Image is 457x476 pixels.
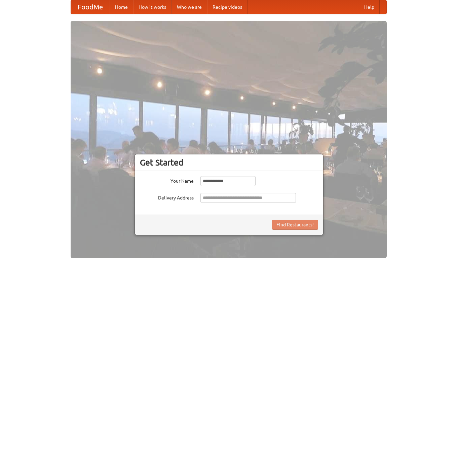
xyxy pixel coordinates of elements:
[272,220,318,230] button: Find Restaurants!
[71,0,110,14] a: FoodMe
[140,157,318,168] h3: Get Started
[207,0,247,14] a: Recipe videos
[110,0,133,14] a: Home
[140,193,194,201] label: Delivery Address
[359,0,380,14] a: Help
[140,176,194,184] label: Your Name
[133,0,172,14] a: How it works
[172,0,207,14] a: Who we are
